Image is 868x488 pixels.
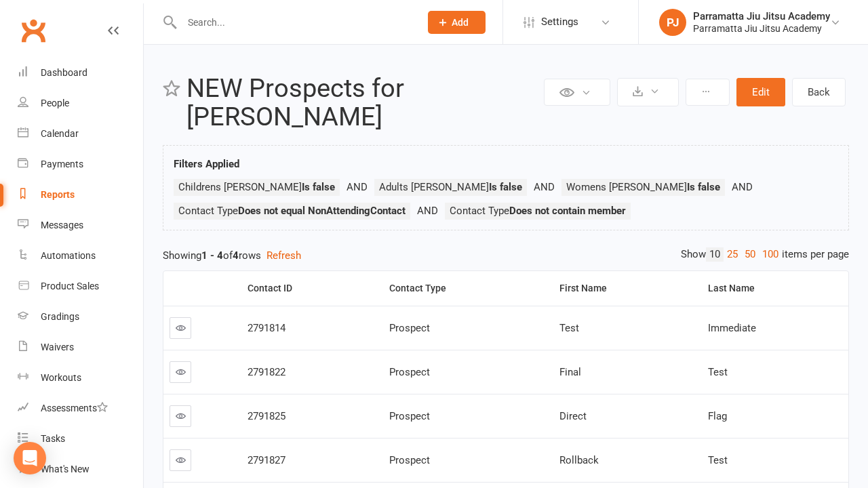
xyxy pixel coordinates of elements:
a: Gradings [18,302,143,332]
div: Waivers [41,342,74,352]
h2: NEW Prospects for [PERSON_NAME] [186,75,540,131]
div: Contact Type [389,283,542,293]
a: 100 [759,247,782,262]
div: Contact ID [248,283,372,293]
a: Back [792,78,846,106]
div: Gradings [41,311,79,322]
strong: Is false [302,181,335,193]
span: Adults [PERSON_NAME] [379,181,522,193]
a: Reports [18,180,143,210]
span: Settings [541,7,578,37]
div: Product Sales [41,281,99,291]
a: Workouts [18,363,143,393]
div: Automations [41,250,96,261]
span: 2791814 [248,322,285,334]
a: Tasks [18,424,143,454]
span: Childrens [PERSON_NAME] [178,181,335,193]
span: Rollback [559,454,599,466]
span: Prospect [389,366,430,378]
a: Waivers [18,332,143,363]
div: Showing of rows [163,247,849,264]
a: Payments [18,149,143,180]
span: Add [452,17,469,28]
a: 50 [741,247,759,262]
div: Parramatta Jiu Jitsu Academy [693,22,830,35]
div: Parramatta Jiu Jitsu Academy [693,10,830,22]
span: Womens [PERSON_NAME] [566,181,720,193]
span: Final [559,366,581,378]
a: Dashboard [18,58,143,88]
span: Test [708,454,728,466]
button: Add [428,11,486,34]
input: Search... [178,13,410,32]
a: What's New [18,454,143,485]
strong: Is false [687,181,720,193]
a: Automations [18,241,143,271]
span: Test [559,322,579,334]
a: Assessments [18,393,143,424]
span: Prospect [389,410,430,422]
div: Dashboard [41,67,87,78]
div: Payments [41,159,83,169]
span: Flag [708,410,727,422]
strong: Is false [489,181,522,193]
a: Product Sales [18,271,143,302]
strong: Does not equal NonAttendingContact [238,205,406,217]
span: Prospect [389,454,430,466]
button: Refresh [267,247,301,264]
a: People [18,88,143,119]
span: Prospect [389,322,430,334]
span: Immediate [708,322,756,334]
div: What's New [41,464,90,474]
strong: 1 - 4 [201,249,223,262]
div: Assessments [41,403,108,413]
span: Direct [559,410,587,422]
span: Contact Type [178,205,406,217]
strong: Filters Applied [174,158,239,170]
a: 10 [706,247,724,262]
a: Messages [18,210,143,241]
button: Edit [736,78,785,106]
div: Last Name [708,283,837,293]
div: Reports [41,189,75,200]
strong: 4 [233,249,239,262]
a: Calendar [18,119,143,149]
span: Test [708,366,728,378]
div: Show items per page [681,247,849,262]
span: 2791827 [248,454,285,466]
span: Contact Type [450,205,626,217]
a: 25 [724,247,741,262]
div: Workouts [41,372,81,383]
div: Tasks [41,433,65,444]
div: PJ [659,9,686,36]
div: Calendar [41,128,79,139]
div: People [41,98,69,108]
div: First Name [559,283,691,293]
span: 2791822 [248,366,285,378]
span: 2791825 [248,410,285,422]
div: Messages [41,220,83,230]
a: Clubworx [16,14,50,47]
strong: Does not contain member [509,205,626,217]
div: Open Intercom Messenger [14,442,46,474]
